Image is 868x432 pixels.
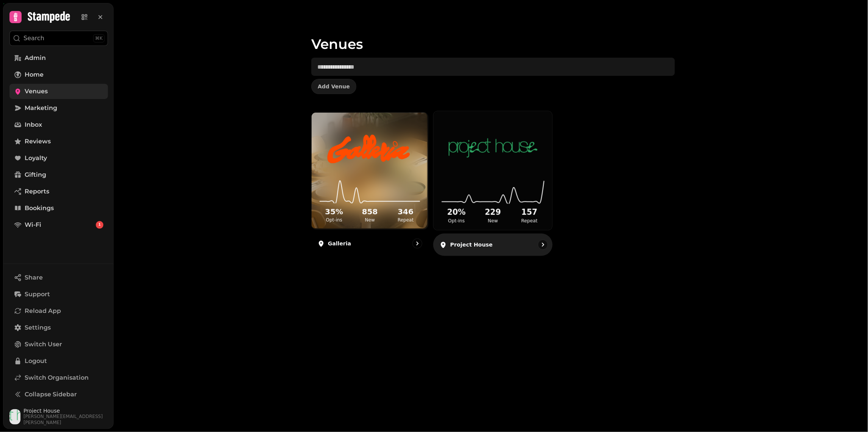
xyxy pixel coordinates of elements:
p: New [353,217,386,223]
a: Reviews [9,134,108,149]
span: Admin [25,53,46,63]
p: Search [23,34,44,43]
img: Project House [448,123,537,173]
span: Venues [25,87,48,96]
span: Add Venue [318,84,350,89]
a: Admin [9,50,108,66]
span: Support [25,290,50,299]
span: Collapse Sidebar [25,390,77,399]
button: Reload App [9,303,108,319]
span: Settings [25,323,51,332]
button: Share [9,270,108,285]
a: Switch Organisation [9,370,108,385]
p: New [476,218,510,224]
span: Reports [25,187,49,196]
a: Bookings [9,201,108,216]
span: Reload App [25,306,61,316]
a: Project House20%Opt-ins229New157RepeatProject House [433,111,553,256]
button: Collapse Sidebar [9,387,108,402]
button: Search⌘K [9,31,108,46]
span: Home [25,70,44,79]
span: Bookings [25,204,54,213]
h2: 157 [513,207,546,218]
a: Reports [9,184,108,199]
button: Logout [9,353,108,369]
span: Logout [25,357,47,366]
button: Switch User [9,337,108,352]
span: [PERSON_NAME][EMAIL_ADDRESS][PERSON_NAME] [23,413,108,426]
svg: go to [414,240,421,247]
h2: 346 [389,206,422,217]
a: Loyalty [9,151,108,166]
span: Gifting [25,170,46,179]
svg: go to [539,241,547,248]
span: Inbox [25,120,42,129]
button: Support [9,287,108,302]
h2: 35 % [318,206,350,217]
button: Add Venue [311,79,356,94]
h2: 858 [353,206,386,217]
span: 1 [98,222,101,228]
img: User avatar [9,409,20,424]
span: Wi-Fi [25,220,41,229]
a: Venues [9,84,108,99]
h2: 20 % [440,207,473,218]
span: Switch User [25,340,62,349]
a: Marketing [9,101,108,116]
a: Settings [9,320,108,335]
p: Opt-ins [318,217,350,223]
span: Loyalty [25,154,47,163]
a: GalleriaGalleria35%Opt-ins858New346RepeatGalleria [311,112,428,254]
span: Marketing [25,104,57,113]
img: Galleria [326,124,413,173]
a: Gifting [9,167,108,182]
p: Project House [450,241,493,248]
h1: Venues [311,18,675,52]
h2: 229 [476,207,510,218]
span: Share [25,273,43,282]
button: User avatarProject House[PERSON_NAME][EMAIL_ADDRESS][PERSON_NAME] [9,408,108,426]
div: ⌘K [93,34,105,42]
span: Reviews [25,137,51,146]
p: Repeat [389,217,422,223]
a: Inbox [9,117,108,132]
span: Switch Organisation [25,373,89,382]
p: Galleria [328,240,351,247]
p: Opt-ins [440,218,473,224]
a: Home [9,67,108,82]
p: Repeat [513,218,546,224]
a: Wi-Fi1 [9,217,108,232]
span: Project House [23,408,108,413]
